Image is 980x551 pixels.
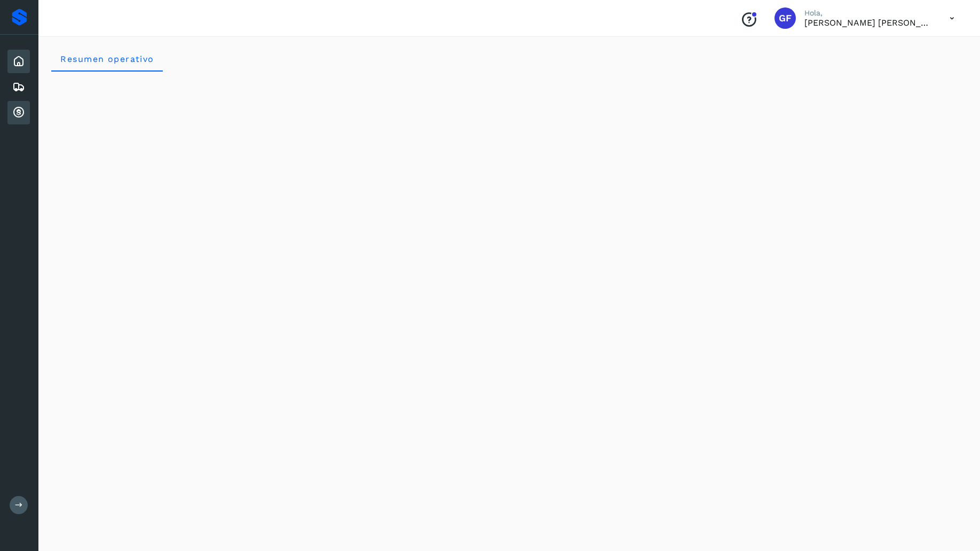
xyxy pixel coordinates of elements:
[7,50,30,73] div: Inicio
[60,54,154,64] span: Resumen operativo
[804,9,932,18] p: Hola,
[804,18,932,28] p: Gabriel Falcon Aguirre
[7,75,30,99] div: Embarques
[7,101,30,124] div: Cuentas por cobrar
